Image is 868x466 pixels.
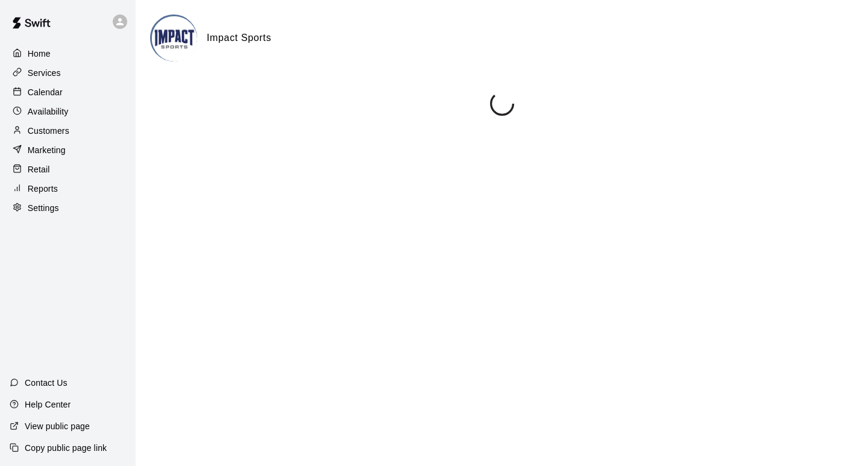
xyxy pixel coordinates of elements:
p: Calendar [28,86,63,98]
a: Marketing [10,141,126,159]
a: Home [10,45,126,63]
p: Help Center [25,398,71,411]
img: Impact Sports logo [152,16,197,61]
p: Contact Us [25,377,68,389]
a: Customers [10,122,126,140]
p: Customers [28,125,69,137]
a: Retail [10,160,126,178]
p: View public page [25,420,90,432]
a: Services [10,64,126,82]
p: Settings [28,202,59,214]
a: Reports [10,180,126,198]
p: Availability [28,105,69,118]
p: Reports [28,183,58,195]
p: Retail [28,163,50,175]
p: Copy public page link [25,442,107,454]
h6: Impact Sports [207,30,271,46]
p: Marketing [28,144,66,156]
a: Availability [10,102,126,121]
a: Calendar [10,83,126,101]
p: Services [28,67,61,79]
a: Settings [10,199,126,217]
p: Home [28,48,51,60]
